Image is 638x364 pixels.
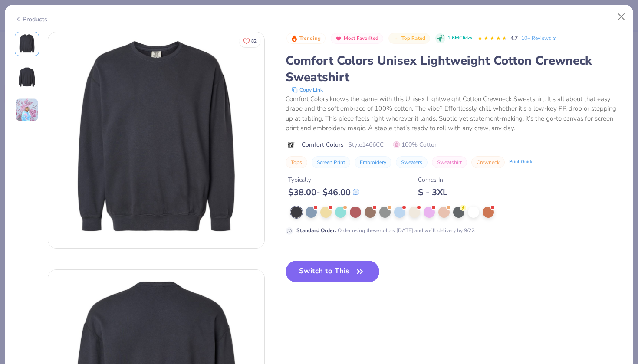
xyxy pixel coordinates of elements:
[15,15,47,24] div: Products
[344,36,378,41] span: Most Favorited
[312,156,350,168] button: Screen Print
[251,39,257,43] span: 82
[296,227,336,234] strong: Standard Order :
[396,156,428,168] button: Sweaters
[401,36,426,41] span: Top Rated
[418,175,447,184] div: Comes In
[521,34,557,42] a: 10+ Reviews
[355,156,391,168] button: Embroidery
[331,33,383,44] button: Badge Button
[286,156,307,168] button: Tops
[302,140,344,149] span: Comfort Colors
[48,32,264,248] img: Front
[418,187,447,198] div: S - 3XL
[335,35,342,42] img: Most Favorited sort
[289,85,326,94] button: copy to clipboard
[510,35,518,42] span: 4.7
[471,156,505,168] button: Crewneck
[613,9,630,25] button: Close
[286,52,624,85] div: Comfort Colors Unisex Lightweight Cotton Crewneck Sweatshirt
[296,226,476,234] div: Order using these colors [DATE] and we’ll delivery by 9/22.
[348,140,384,149] span: Style 1466CC
[286,33,326,44] button: Badge Button
[288,187,359,198] div: $ 38.00 - $ 46.00
[286,261,380,282] button: Switch to This
[15,98,39,121] img: User generated content
[286,94,624,133] div: Comfort Colors knows the game with this Unisex Lightweight Cotton Crewneck Sweatshirt. It's all a...
[299,36,321,41] span: Trending
[509,158,533,166] div: Print Guide
[16,66,37,87] img: Back
[388,33,430,44] button: Badge Button
[288,175,359,184] div: Typically
[393,35,400,42] img: Top Rated sort
[291,35,298,42] img: Trending sort
[432,156,467,168] button: Sweatshirt
[477,32,507,46] div: 4.7 Stars
[16,33,37,54] img: Front
[239,35,260,47] button: Like
[286,141,297,148] img: brand logo
[393,140,438,149] span: 100% Cotton
[447,35,472,42] span: 1.6M Clicks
